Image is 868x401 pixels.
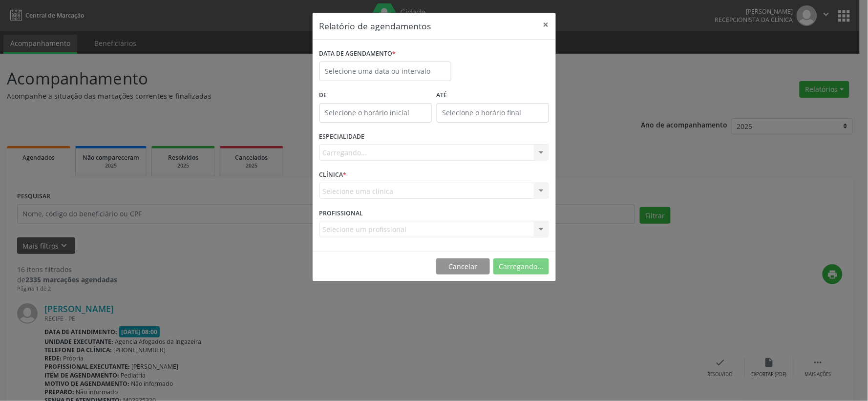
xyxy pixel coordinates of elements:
[437,103,549,123] input: Selecione o horário final
[319,168,347,183] label: CLÍNICA
[319,103,432,123] input: Selecione o horário inicial
[436,258,490,275] button: Cancelar
[319,62,451,81] input: Selecione uma data ou intervalo
[319,88,432,103] label: De
[493,258,549,275] button: Carregando...
[437,88,549,103] label: ATÉ
[319,129,365,145] label: ESPECIALIDADE
[319,20,431,32] h5: Relatório de agendamentos
[536,13,556,37] button: Close
[319,206,363,221] label: PROFISSIONAL
[319,46,396,62] label: DATA DE AGENDAMENTO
